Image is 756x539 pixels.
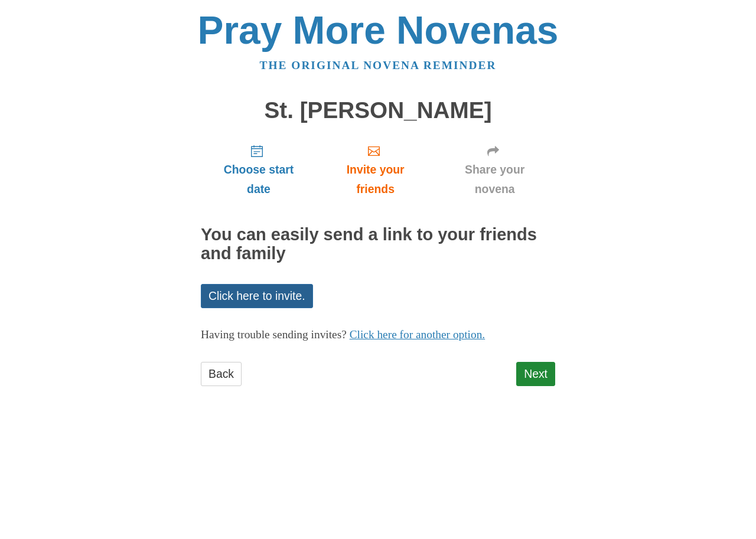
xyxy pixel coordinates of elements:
a: Click here to invite. [201,284,313,308]
a: Invite your friends [317,135,434,205]
a: Choose start date [201,135,317,205]
a: Back [201,362,242,386]
a: The original novena reminder [260,59,497,71]
a: Share your novena [434,135,555,205]
h2: You can easily send a link to your friends and family [201,226,555,263]
span: Share your novena [446,160,543,199]
a: Click here for another option. [350,328,485,341]
a: Next [516,362,555,386]
span: Invite your friends [328,160,422,199]
a: Pray More Novenas [198,8,559,52]
h1: St. [PERSON_NAME] [201,98,555,123]
span: Having trouble sending invites? [201,328,347,341]
span: Choose start date [213,160,305,199]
